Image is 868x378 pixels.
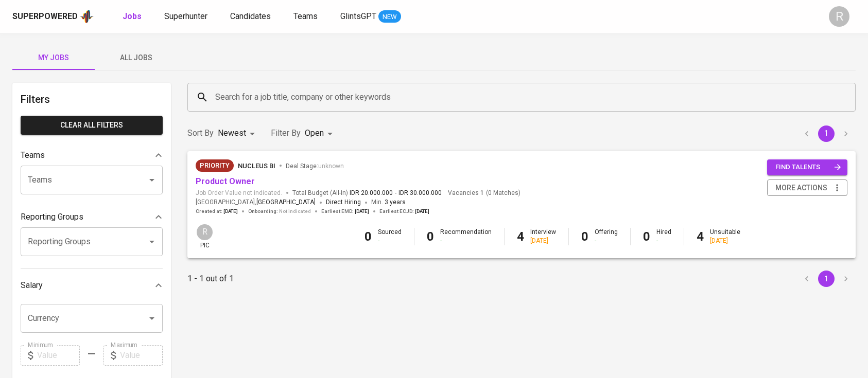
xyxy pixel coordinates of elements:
[326,199,361,206] span: Direct Hiring
[355,208,369,215] span: [DATE]
[479,189,484,197] span: 1
[710,228,740,245] div: Unsuitable
[196,223,214,241] div: R
[364,229,372,244] b: 0
[395,189,396,197] span: -
[218,127,246,139] p: Newest
[145,311,159,326] button: Open
[797,125,856,142] nav: pagination navigation
[293,11,318,21] span: Teams
[21,145,163,166] div: Teams
[530,237,556,245] div: [DATE]
[415,208,429,215] span: [DATE]
[37,345,80,366] input: Value
[120,345,163,366] input: Value
[643,229,650,244] b: 0
[238,162,275,170] span: Nucleus BI
[440,237,492,245] div: -
[385,199,406,206] span: 3 years
[12,11,78,23] div: Superpowered
[767,179,847,196] button: more actions
[21,91,163,107] h6: Filters
[595,228,618,245] div: Offering
[196,197,316,208] span: [GEOGRAPHIC_DATA] ,
[440,228,492,245] div: Recommendation
[797,271,856,287] nav: pagination navigation
[230,11,271,21] span: Candidates
[378,228,402,245] div: Sourced
[256,197,316,208] span: [GEOGRAPHIC_DATA]
[378,12,401,22] span: NEW
[279,208,311,215] span: Not indicated
[517,229,524,244] b: 4
[581,229,588,244] b: 0
[379,208,429,215] span: Earliest ECJD :
[123,10,144,23] a: Jobs
[775,182,827,194] span: more actions
[164,11,207,21] span: Superhunter
[145,173,159,187] button: Open
[340,10,401,23] a: GlintsGPT NEW
[286,163,344,170] span: Deal Stage :
[371,199,406,206] span: Min.
[196,176,255,186] a: Product Owner
[305,124,336,143] div: Open
[230,10,273,23] a: Candidates
[196,160,234,171] span: Priority
[29,119,154,132] span: Clear All filters
[21,116,163,135] button: Clear All filters
[196,223,214,250] div: pic
[145,235,159,249] button: Open
[21,207,163,227] div: Reporting Groups
[350,189,393,197] span: IDR 20.000.000
[12,9,94,24] a: Superpoweredapp logo
[21,211,83,223] p: Reporting Groups
[293,10,320,23] a: Teams
[187,127,214,139] p: Sort By
[340,11,376,21] span: GlintsGPT
[427,229,434,244] b: 0
[398,189,442,197] span: IDR 30.000.000
[271,127,301,139] p: Filter By
[21,279,43,292] p: Salary
[818,125,835,142] button: page 1
[196,159,234,172] div: New Job received from Demand Team
[530,228,556,245] div: Interview
[818,271,835,287] button: page 1
[21,275,163,296] div: Salary
[80,9,94,24] img: app logo
[19,51,89,64] span: My Jobs
[223,208,238,215] span: [DATE]
[767,159,847,175] button: find talents
[196,208,238,215] span: Created at :
[378,237,402,245] div: -
[710,237,740,245] div: [DATE]
[656,228,671,245] div: Hired
[595,237,618,245] div: -
[292,189,442,197] span: Total Budget (All-In)
[187,273,234,285] p: 1 - 1 out of 1
[196,189,282,197] span: Job Order Value not indicated.
[248,208,311,215] span: Onboarding :
[21,149,45,161] p: Teams
[775,161,841,173] span: find talents
[123,11,142,21] b: Jobs
[164,10,210,23] a: Superhunter
[101,51,171,64] span: All Jobs
[448,189,520,197] span: Vacancies ( 0 Matches )
[321,208,369,215] span: Earliest EMD :
[218,124,258,143] div: Newest
[829,6,849,27] div: R
[697,229,704,244] b: 4
[318,163,344,170] span: unknown
[305,128,324,138] span: Open
[656,237,671,245] div: -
